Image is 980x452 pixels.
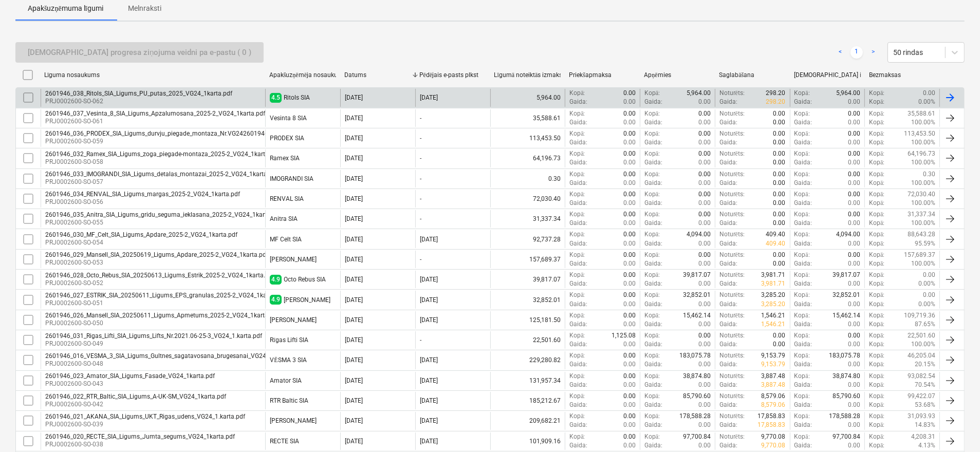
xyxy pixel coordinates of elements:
[869,129,884,138] p: Kopā :
[644,129,660,138] p: Kopā :
[420,236,438,243] div: [DATE]
[490,210,565,228] div: 31,337.34
[719,158,737,167] p: Gaida :
[270,175,313,182] div: IMOGRANDI SIA
[698,239,711,248] p: 0.00
[766,239,786,248] p: 409.40
[719,179,737,187] p: Gaida :
[270,93,282,103] span: 4.5
[918,98,935,106] p: 0.00%
[569,149,585,158] p: Kopā :
[794,138,812,147] p: Gaida :
[794,149,810,158] p: Kopā :
[698,279,711,288] p: 0.00
[794,271,810,279] p: Kopā :
[794,89,810,98] p: Kopā :
[623,138,636,147] p: 0.00
[911,219,935,228] p: 100.00%
[623,109,636,118] p: 0.00
[569,219,587,228] p: Gaida :
[569,98,587,106] p: Gaida :
[569,210,585,219] p: Kopā :
[45,150,280,158] div: 2601946_032_Ramex_SIA_Ligums_zoga_piegade-montaza_2025-2_VG24_1karta.pdf
[644,219,662,228] p: Gaida :
[569,179,587,187] p: Gaida :
[420,175,421,182] div: -
[848,149,860,158] p: 0.00
[420,276,438,283] div: [DATE]
[490,331,565,349] div: 22,501.60
[794,219,812,228] p: Gaida :
[850,46,863,59] a: Page 1 is your current page
[719,199,737,208] p: Gaida :
[794,170,810,179] p: Kopā :
[623,210,636,219] p: 0.00
[345,135,363,142] div: [DATE]
[719,271,745,279] p: Noturēts :
[569,230,585,239] p: Kopā :
[623,118,636,127] p: 0.00
[345,175,363,182] div: [DATE]
[569,259,587,268] p: Gaida :
[270,155,300,162] div: Ramex SIA
[698,118,711,127] p: 0.00
[869,239,884,248] p: Kopā :
[45,198,240,206] p: PRJ0002600-SO-056
[869,259,884,268] p: Kopā :
[623,219,636,228] p: 0.00
[698,138,711,147] p: 0.00
[623,259,636,268] p: 0.00
[869,170,884,179] p: Kopā :
[284,276,326,283] div: Octo Rebus SIA
[490,351,565,369] div: 229,280.82
[345,215,363,222] div: [DATE]
[623,190,636,199] p: 0.00
[698,219,711,228] p: 0.00
[270,295,282,305] span: 4.9
[908,149,935,158] p: 64,196.73
[683,291,711,299] p: 32,852.01
[698,98,711,106] p: 0.00
[773,109,786,118] p: 0.00
[869,190,884,199] p: Kopā :
[911,179,935,187] p: 100.00%
[623,279,636,288] p: 0.00
[929,403,980,452] iframe: Chat Widget
[45,272,274,279] div: 2601946_028_Octo_Rebus_SIA_20250613_Ligums_Estrik_2025-2_VG24_1karta.pdf
[794,109,810,118] p: Kopā :
[569,199,587,208] p: Gaida :
[623,230,636,239] p: 0.00
[270,115,307,122] div: Vesinta 8 SIA
[623,158,636,167] p: 0.00
[719,129,745,138] p: Noturēts :
[284,94,310,101] div: Ritols SIA
[420,195,421,202] div: -
[923,170,935,179] p: 0.30
[773,219,786,228] p: 0.00
[869,219,884,228] p: Kopā :
[719,219,737,228] p: Gaida :
[644,71,711,79] div: Apņēmies
[45,238,237,247] p: PRJ0002600-SO-054
[420,135,421,142] div: -
[683,271,711,279] p: 39,817.07
[719,210,745,219] p: Noturēts :
[867,46,879,59] a: Next page
[833,291,860,299] p: 32,852.01
[848,129,860,138] p: 0.00
[45,251,268,258] div: 2601946_029_Mansell_SIA_20250619_Ligums_Apdare_2025-2_VG24_1karta.pdf
[719,118,737,127] p: Gaida :
[45,110,265,117] div: 2601946_037_Vesinta_8_SIA_Ligums_Apzalumosana_2025-2_VG24_1karta.pdf
[644,230,660,239] p: Kopā :
[345,155,363,162] div: [DATE]
[794,199,812,208] p: Gaida :
[869,158,884,167] p: Kopā :
[687,89,711,98] p: 5,964.00
[794,230,810,239] p: Kopā :
[45,231,237,238] div: 2601946_030_MF_Celt_SIA_Ligums_Apdare_2025-2_VG24_1karta.pdf
[773,179,786,187] p: 0.00
[911,259,935,268] p: 100.00%
[623,129,636,138] p: 0.00
[869,118,884,127] p: Kopā :
[45,117,265,126] p: PRJ0002600-SO-061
